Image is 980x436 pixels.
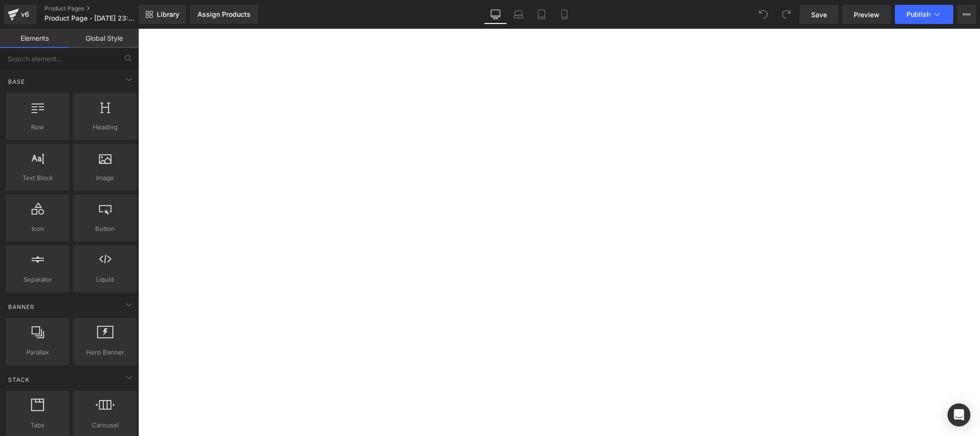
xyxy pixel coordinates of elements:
[754,5,773,24] button: Undo
[854,10,880,20] span: Preview
[76,224,134,234] span: Button
[9,122,66,132] span: Row
[7,302,35,311] span: Banner
[4,5,37,24] a: v6
[895,5,953,24] button: Publish
[7,77,26,86] span: Base
[777,5,796,24] button: Redo
[9,347,66,357] span: Parallax
[198,11,251,18] div: Assign Products
[7,375,31,384] span: Stack
[553,5,576,24] a: Mobile
[906,11,930,18] span: Publish
[9,420,66,430] span: Tabs
[76,122,134,132] span: Heading
[157,10,179,19] span: Library
[9,275,66,285] span: Separator
[842,5,891,24] a: Preview
[44,14,136,22] span: Product Page - [DATE] 23:41:22
[9,173,66,183] span: Text Block
[530,5,553,24] a: Tablet
[76,420,134,430] span: Carousel
[957,5,976,24] button: More
[76,275,134,285] span: Liquid
[19,8,31,21] div: v6
[507,5,530,24] a: Laptop
[811,10,827,20] span: Save
[76,347,134,357] span: Hero Banner
[69,29,139,48] a: Global Style
[9,224,66,234] span: Icon
[44,5,154,12] a: Product Pages
[484,5,507,24] a: Desktop
[76,173,134,183] span: Image
[947,403,970,426] div: Open Intercom Messenger
[139,5,186,24] a: New Library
